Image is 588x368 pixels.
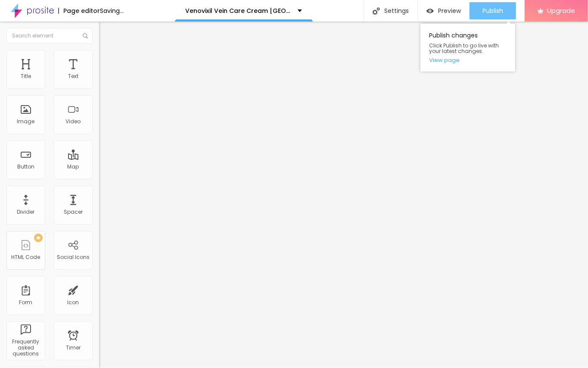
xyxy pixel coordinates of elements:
div: Page editor [58,8,100,14]
img: Icone [83,33,88,38]
div: Publish changes [420,24,515,72]
div: Form [19,299,33,306]
img: view-1.svg [426,7,434,15]
div: Text [68,73,78,79]
span: Publish [482,7,503,14]
span: Upgrade [547,7,575,14]
img: Icone [373,7,380,15]
div: Frequently asked questions [9,339,43,357]
div: HTML Code [12,254,40,260]
div: Button [17,164,34,170]
div: Social Icons [57,254,90,260]
div: Image [17,119,35,125]
span: Preview [438,7,461,14]
div: Timer [66,345,81,351]
button: Publish [470,2,516,19]
p: Venovixil Vein Care Cream [GEOGRAPHIC_DATA] [186,8,291,14]
span: Click Publish to go live with your latest changes. [429,43,507,54]
a: View page [429,57,507,63]
input: Search element [6,28,93,44]
div: Video [66,119,81,125]
div: Divider [17,209,35,215]
div: Title [21,73,31,79]
div: Spacer [64,209,83,215]
div: Icon [68,299,79,306]
button: Preview [418,2,470,19]
div: Map [68,164,79,170]
div: Saving... [100,8,124,14]
iframe: To enrich screen reader interactions, please activate Accessibility in Grammarly extension settings [99,22,588,368]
